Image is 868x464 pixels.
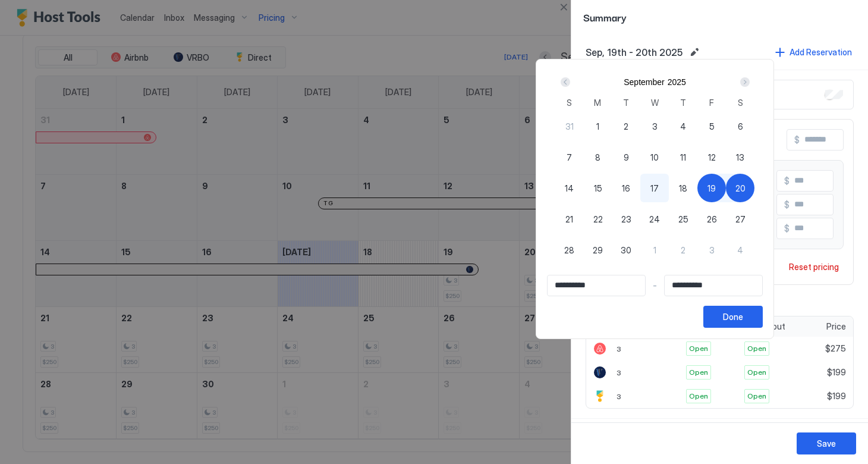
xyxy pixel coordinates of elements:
span: 21 [565,213,573,225]
span: 2 [681,244,685,256]
button: 17 [640,174,669,202]
span: 13 [736,151,744,164]
iframe: Intercom live chat [12,424,40,452]
span: 11 [680,151,686,164]
span: 17 [650,182,659,195]
button: 2025 [668,77,686,87]
button: 4 [669,112,697,140]
button: 14 [555,174,584,202]
button: 29 [584,236,612,264]
span: 6 [738,120,743,133]
span: 16 [622,182,630,195]
span: 26 [707,213,717,225]
span: 14 [565,182,574,195]
span: 29 [593,244,603,256]
span: 18 [679,182,687,195]
button: 5 [697,112,726,140]
button: 4 [726,236,754,264]
span: 1 [653,244,656,256]
span: 9 [624,151,629,164]
span: 12 [708,151,716,164]
button: 15 [584,174,612,202]
div: Done [723,311,743,323]
button: 22 [584,205,612,233]
button: 23 [612,205,640,233]
span: - [653,280,657,291]
span: 7 [567,151,572,164]
button: 2 [612,112,640,140]
span: 27 [735,213,746,225]
button: Next [736,75,752,89]
button: 24 [640,205,669,233]
span: 8 [595,151,600,164]
button: 21 [555,205,584,233]
span: 28 [564,244,574,256]
span: 30 [621,244,631,256]
span: 10 [650,151,659,164]
button: 3 [697,236,726,264]
button: 13 [726,143,754,171]
button: 20 [726,174,754,202]
span: 5 [709,120,715,133]
span: 3 [709,244,715,256]
span: 25 [678,213,688,225]
span: F [709,96,714,109]
button: 3 [640,112,669,140]
span: T [680,96,686,109]
button: 11 [669,143,697,171]
button: 7 [555,143,584,171]
span: 24 [649,213,660,225]
span: 2 [624,120,628,133]
button: 19 [697,174,726,202]
span: 19 [707,182,716,195]
button: 25 [669,205,697,233]
span: 3 [652,120,658,133]
button: 1 [584,112,612,140]
button: 1 [640,236,669,264]
button: Done [703,306,763,328]
span: 20 [735,182,746,195]
span: S [567,96,572,109]
button: 18 [669,174,697,202]
button: Prev [558,75,574,89]
span: T [623,96,629,109]
button: 31 [555,112,584,140]
span: W [651,96,659,109]
button: 28 [555,236,584,264]
span: 1 [596,120,599,133]
span: 4 [680,120,686,133]
button: 8 [584,143,612,171]
input: Input Field [665,275,762,296]
button: 30 [612,236,640,264]
span: M [594,96,601,109]
span: 23 [621,213,631,225]
span: 15 [594,182,602,195]
button: 6 [726,112,754,140]
span: S [738,96,743,109]
button: 9 [612,143,640,171]
button: September [624,77,664,87]
span: 31 [565,120,574,133]
input: Input Field [548,275,645,296]
button: 26 [697,205,726,233]
button: 10 [640,143,669,171]
button: 16 [612,174,640,202]
span: 4 [737,244,743,256]
button: 27 [726,205,754,233]
button: 2 [669,236,697,264]
button: 12 [697,143,726,171]
span: 22 [593,213,603,225]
